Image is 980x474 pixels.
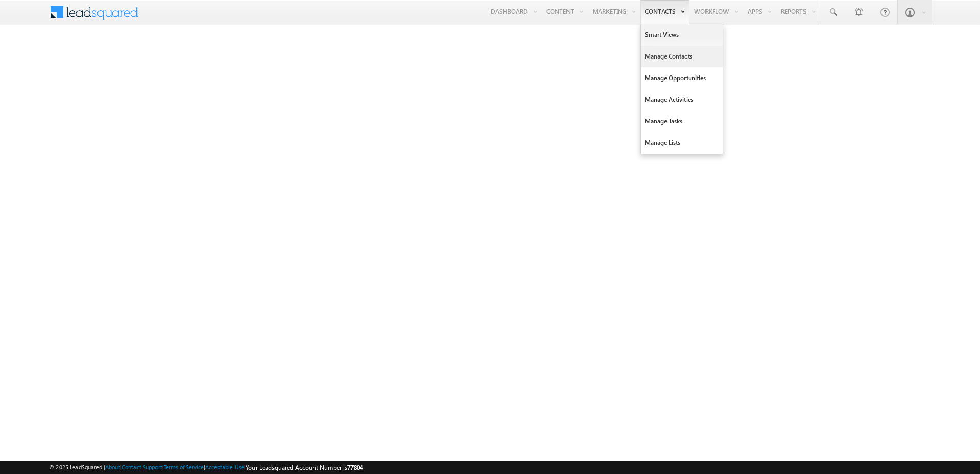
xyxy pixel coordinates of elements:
[49,463,363,472] span: © 2025 LeadSquared | | | | |
[641,89,723,110] a: Manage Activities
[347,464,363,471] span: 77804
[641,132,723,154] a: Manage Lists
[164,464,204,470] a: Terms of Service
[641,67,723,89] a: Manage Opportunities
[641,110,723,132] a: Manage Tasks
[122,464,162,470] a: Contact Support
[205,464,244,470] a: Acceptable Use
[105,464,120,470] a: About
[641,24,723,46] a: Smart Views
[641,46,723,67] a: Manage Contacts
[246,464,363,471] span: Your Leadsquared Account Number is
